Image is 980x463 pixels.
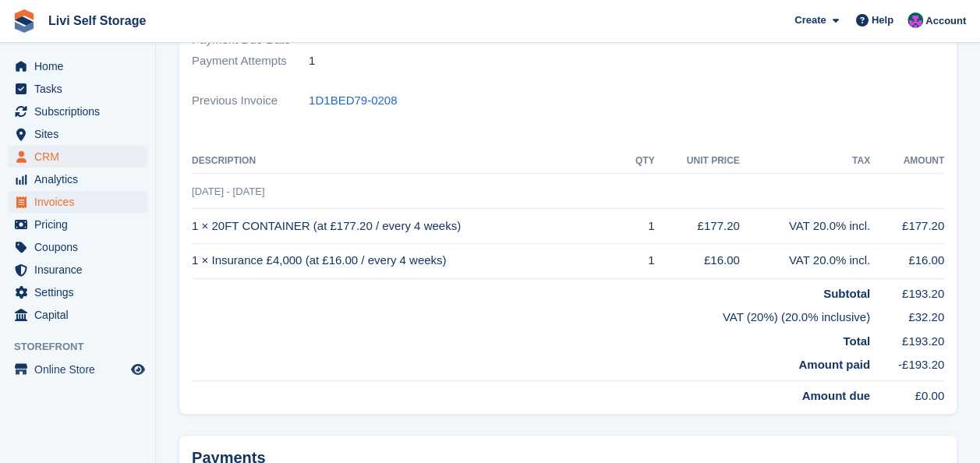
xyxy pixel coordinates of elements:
div: VAT 20.0% incl. [740,252,870,270]
span: Analytics [34,168,128,190]
th: Tax [740,149,870,174]
a: menu [8,259,147,281]
th: Description [192,149,624,174]
a: menu [8,236,147,258]
span: Storefront [14,339,155,355]
span: Previous Invoice [192,92,309,110]
strong: Total [843,334,870,348]
a: 1D1BED79-0208 [309,92,397,110]
span: Payment Attempts [192,52,309,70]
span: Pricing [34,214,128,235]
a: menu [8,55,147,77]
span: Insurance [34,259,128,281]
span: Sites [34,123,128,145]
a: menu [8,168,147,190]
td: £193.20 [870,327,944,351]
td: £0.00 [870,380,944,405]
span: Create [794,12,826,28]
a: menu [8,101,147,122]
a: menu [8,78,147,100]
img: Graham Cameron [907,12,923,28]
span: Subscriptions [34,101,128,122]
td: 1 [624,209,655,244]
td: 1 × 20FT CONTAINER (at £177.20 / every 4 weeks) [192,209,624,244]
a: menu [8,191,147,213]
td: £16.00 [654,243,739,278]
span: Online Store [34,359,128,380]
td: 1 × Insurance £4,000 (at £16.00 / every 4 weeks) [192,243,624,278]
span: CRM [34,146,128,168]
td: £177.20 [654,209,739,244]
td: £32.20 [870,302,944,327]
a: menu [8,281,147,303]
span: Home [34,55,128,77]
span: Help [872,12,893,28]
th: Amount [870,149,944,174]
td: 1 [624,243,655,278]
span: Account [925,13,966,29]
strong: Subtotal [823,287,870,300]
a: Livi Self Storage [42,8,152,34]
span: 1 [309,52,315,70]
td: VAT (20%) (20.0% inclusive) [192,302,870,327]
span: Invoices [34,191,128,213]
th: QTY [624,149,655,174]
td: £193.20 [870,278,944,302]
a: menu [8,304,147,326]
span: [DATE] - [DATE] [192,186,264,197]
span: Capital [34,304,128,326]
td: £177.20 [870,209,944,244]
strong: Amount paid [798,358,870,371]
td: -£193.20 [870,350,944,380]
a: Preview store [129,360,147,379]
td: £16.00 [870,243,944,278]
div: VAT 20.0% incl. [740,217,870,235]
span: Coupons [34,236,128,258]
a: menu [8,359,147,380]
a: menu [8,214,147,235]
a: menu [8,146,147,168]
span: Settings [34,281,128,303]
img: stora-icon-8386f47178a22dfd0bd8f6a31ec36ba5ce8667c1dd55bd0f319d3a0aa187defe.svg [12,9,36,33]
span: Tasks [34,78,128,100]
strong: Amount due [801,389,870,402]
th: Unit Price [654,149,739,174]
a: menu [8,123,147,145]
